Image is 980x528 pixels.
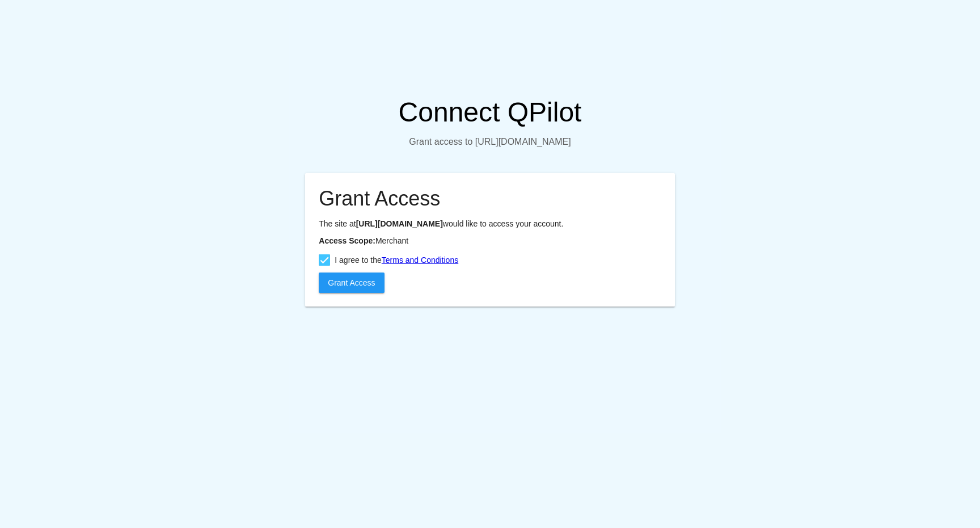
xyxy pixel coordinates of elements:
button: Grant Access [319,273,384,293]
span: Grant Access [328,278,375,287]
h1: Connect QPilot [305,97,674,128]
h2: Grant Access [319,187,661,211]
a: Terms and Conditions [382,255,458,265]
p: Merchant [319,236,661,245]
strong: Access Scope: [319,236,375,245]
p: The site at would like to access your account. [319,219,661,228]
strong: [URL][DOMAIN_NAME] [356,219,443,228]
p: Grant access to [URL][DOMAIN_NAME] [305,137,674,147]
span: I agree to the [335,253,458,267]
